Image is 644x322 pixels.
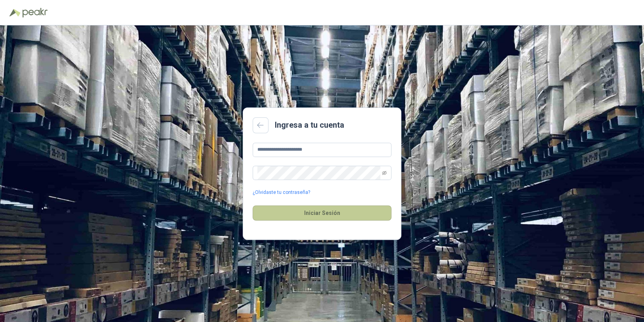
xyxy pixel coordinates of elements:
span: eye-invisible [382,171,387,175]
img: Logo [10,9,21,17]
a: ¿Olvidaste tu contraseña? [253,189,310,196]
button: Iniciar Sesión [253,205,391,220]
img: Peakr [22,8,48,17]
h2: Ingresa a tu cuenta [275,119,344,131]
